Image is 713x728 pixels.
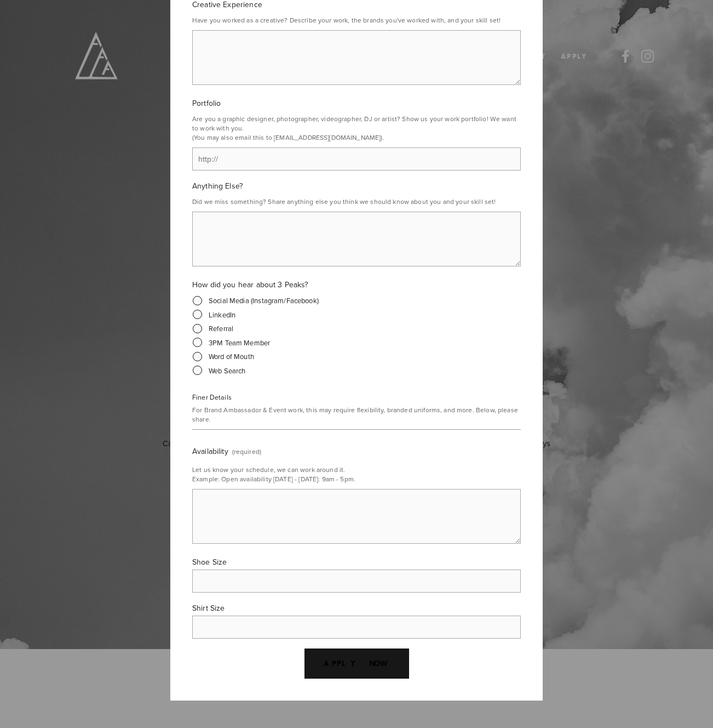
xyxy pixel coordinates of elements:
p: Have you worked as a creative? Describe your work, the brands you've worked with, and your skill ... [192,12,521,28]
span: LinkedIn [209,310,235,320]
span: (required) [232,443,262,459]
p: Are you a graphic designer, photographer, videographer, DJ or artist? Show us your work portfolio... [192,111,521,145]
span: http:// [193,147,223,170]
span: 3PM Team Member [209,338,270,348]
span: Availability [192,446,228,457]
span: How did you hear about 3 Peaks? [192,279,308,290]
span: Social Media (Instagram/Facebook) [209,295,319,305]
span: APPLY NOW [324,659,390,668]
span: Anything Else? [192,180,243,191]
span: Portfolio [192,98,221,109]
span: Shoe Size [192,556,227,567]
div: Finer Details [192,392,521,402]
button: APPLY NOWAPPLY NOW [304,649,409,679]
p: Let us know your schedule, we can work around it. Example: Open availability [DATE] - [DATE]: 9am... [192,462,521,487]
span: Shirt Size [192,602,225,613]
div: For Brand Ambassador & Event work, this may require flexibility, branded uniforms, and more. Belo... [192,402,521,427]
span: Word of Mouth [209,351,254,361]
p: Did we miss something? Share anything else you think we should know about you and your skill set! [192,194,521,209]
span: Referral [209,323,233,333]
span: Web Search [209,366,246,376]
